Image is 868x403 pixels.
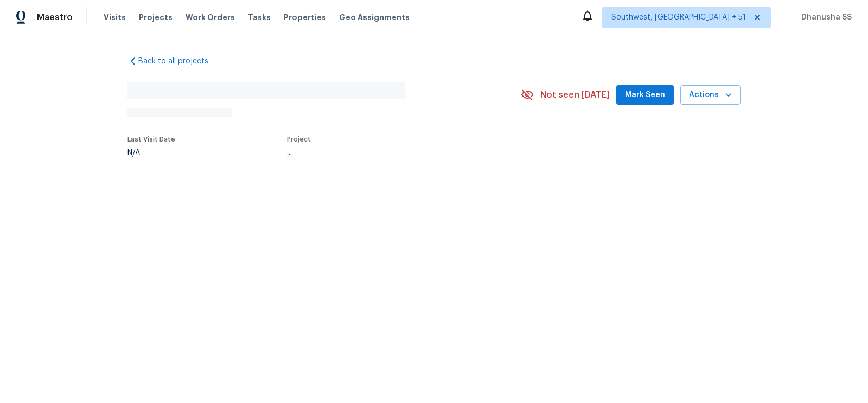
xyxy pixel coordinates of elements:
span: Work Orders [186,12,235,23]
div: ... [287,149,495,157]
a: Back to all projects [127,56,232,67]
div: N/A [127,149,175,157]
span: Projects [139,12,173,23]
span: Project [287,136,311,143]
span: Visits [104,12,126,23]
span: Not seen [DATE] [540,89,610,100]
span: Tasks [248,14,271,21]
button: Mark Seen [616,85,674,105]
span: Dhanusha SS [797,12,852,23]
span: Maestro [37,12,73,23]
span: Last Visit Date [127,136,175,143]
span: Properties [284,12,326,23]
span: Southwest, [GEOGRAPHIC_DATA] + 51 [611,12,746,23]
span: Actions [689,88,732,102]
button: Actions [680,85,741,105]
span: Geo Assignments [339,12,410,23]
span: Mark Seen [625,88,665,102]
